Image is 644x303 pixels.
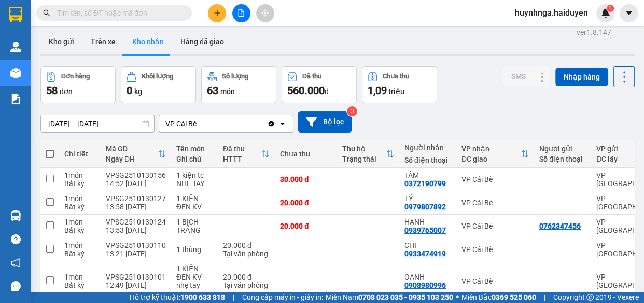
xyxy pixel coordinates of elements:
div: 20.000 đ [223,241,270,249]
div: Bất kỳ [64,249,95,258]
div: VP Cái Bè [461,222,529,230]
span: Hỗ trợ kỹ thuật: [130,292,225,303]
div: Chi tiết [64,150,95,158]
sup: 1 [607,5,614,12]
sup: 3 [347,106,357,116]
div: Bất kỳ [64,226,95,234]
svg: open [278,120,287,128]
div: VP Cái Bè [461,277,529,285]
div: 0939765007 [404,226,446,234]
span: huynhnga.haiduyen [507,6,596,19]
div: 0933474919 [404,249,446,258]
div: Bất kỳ [64,203,95,211]
div: TÂM [404,171,451,179]
button: Đơn hàng58đơn [40,66,116,103]
button: plus [208,4,226,22]
th: Toggle SortBy [456,140,534,168]
button: Hàng đã giao [172,29,232,54]
span: 58 [46,84,58,97]
img: solution-icon [10,94,21,104]
div: Trạng thái [342,155,386,163]
div: 13:21 [DATE] [106,249,166,258]
div: Ghi chú [176,155,213,163]
span: aim [261,9,269,17]
div: 0908980996 [404,281,446,289]
button: Trên xe [82,29,124,54]
div: 1 món [64,273,95,281]
button: caret-down [620,4,638,22]
span: | [233,292,234,303]
div: VP Cái Bè [165,118,197,129]
button: aim [256,4,274,22]
span: question-circle [11,234,21,244]
img: warehouse-icon [10,68,21,78]
div: VPSG2510130127 [106,194,166,203]
div: 1 BỊCH TRẮNG [176,218,213,234]
span: copyright [586,294,594,301]
div: ĐC giao [461,155,521,163]
img: warehouse-icon [10,210,21,221]
span: ⚪️ [456,295,459,299]
th: Toggle SortBy [218,140,275,168]
span: | [544,292,545,303]
button: SMS [502,67,534,86]
svg: Clear value [267,120,275,128]
div: VPSG2510130124 [106,218,166,226]
div: 0762347456 [539,222,581,230]
span: đơn [60,87,73,96]
span: triệu [388,87,404,96]
span: kg [134,87,142,96]
div: Người gửi [539,144,586,153]
strong: 0708 023 035 - 0935 103 250 [358,293,453,301]
div: 30.000 đ [280,175,332,183]
div: 0979807892 [404,203,446,211]
div: 1 món [64,218,95,226]
div: TÝ [404,194,451,203]
button: Kho gửi [40,29,82,54]
span: caret-down [624,8,634,18]
div: 20.000 đ [280,199,332,207]
div: VP Cái Bè [461,199,529,207]
input: Selected VP Cái Bè. [198,118,199,129]
button: file-add [232,4,250,22]
div: 12:49 [DATE] [106,281,166,289]
span: Miền Nam [326,292,453,303]
span: 1,09 [368,84,387,97]
button: Kho nhận [124,29,172,54]
span: message [11,281,21,291]
div: Người nhận [404,143,451,152]
button: Khối lượng0kg [121,66,196,103]
div: Đơn hàng [61,73,90,80]
strong: 0369 525 060 [492,293,536,301]
img: logo-vxr [9,7,22,22]
div: Ngày ĐH [106,155,158,163]
span: món [220,87,235,96]
div: Số lượng [222,73,248,80]
span: notification [11,258,21,268]
span: search [43,9,50,17]
div: 20.000 đ [223,273,270,281]
span: file-add [237,9,245,17]
div: ver 1.8.147 [577,27,611,38]
button: Số lượng63món [201,66,276,103]
div: HẠNH [404,218,451,226]
div: Bất kỳ [64,281,95,289]
th: Toggle SortBy [337,140,399,168]
div: OANH [404,273,451,281]
span: 1 [608,5,612,12]
span: 63 [207,84,218,97]
button: Nhập hàng [555,68,608,86]
span: 0 [127,84,132,97]
div: 1 món [64,241,95,249]
img: warehouse-icon [10,42,21,52]
div: Tại văn phòng [223,249,270,258]
div: HTTT [223,155,261,163]
span: đ [325,87,329,96]
div: 1 món [64,194,95,203]
div: 1 món [64,171,95,179]
div: NHẸ TAY [176,179,213,188]
div: Đã thu [223,144,261,153]
div: 13:58 [DATE] [106,203,166,211]
div: 14:52 [DATE] [106,179,166,188]
div: 1 kiện tc [176,171,213,179]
